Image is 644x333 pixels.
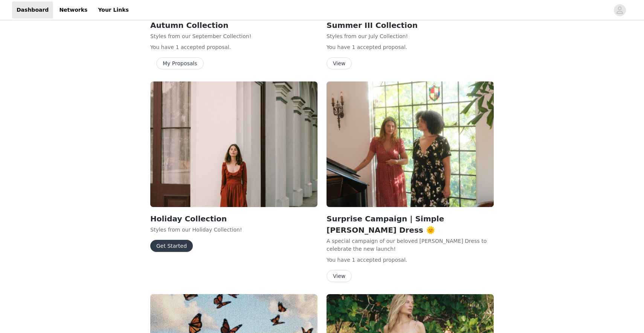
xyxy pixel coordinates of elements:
[327,43,494,51] p: You have 1 accepted proposal .
[12,2,53,18] a: Dashboard
[616,4,623,16] div: avatar
[93,2,133,18] a: Your Links
[55,2,92,18] a: Networks
[150,226,317,234] p: Styles from our Holiday Collection!
[150,43,317,51] p: You have 1 accepted proposal .
[327,57,352,69] button: View
[327,270,352,282] button: View
[327,273,352,279] a: View
[327,256,494,264] p: You have 1 accepted proposal .
[327,81,494,207] img: Christy Dawn
[150,213,317,224] h2: Holiday Collection
[150,20,317,31] h2: Autumn Collection
[327,32,494,40] p: Styles from our July Collection!
[156,57,204,69] button: My Proposals
[327,213,494,236] h2: Surprise Campaign | Simple [PERSON_NAME] Dress 🌞
[327,237,494,253] p: A special campaign of our beloved [PERSON_NAME] Dress to celebrate the new launch!
[150,32,317,40] p: Styles from our September Collection!
[150,240,193,252] button: Get Started
[150,81,317,207] img: Christy Dawn
[327,20,494,31] h2: Summer III Collection
[327,61,352,66] a: View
